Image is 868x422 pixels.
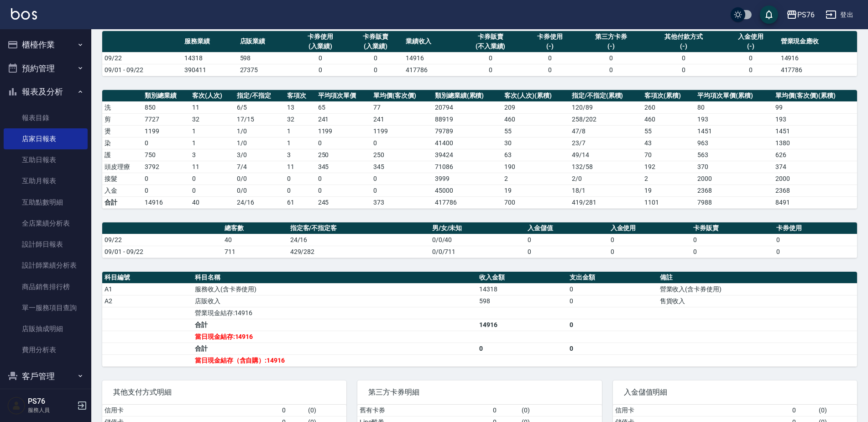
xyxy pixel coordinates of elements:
td: 服務收入(含卡券使用) [193,283,477,295]
td: 417786 [403,64,459,76]
th: 平均項次單價 [316,90,371,102]
td: 209 [502,101,569,113]
td: 1 [285,125,315,137]
th: 指定/不指定 [235,90,285,102]
td: 43 [642,137,695,149]
td: 接髮 [102,173,142,185]
td: 850 [142,101,190,113]
td: 剪 [102,113,142,125]
th: 客項次(累積) [642,90,695,102]
td: 374 [773,161,857,173]
th: 入金儲值 [525,222,608,234]
td: 1199 [371,125,433,137]
div: (入業績) [295,42,346,51]
a: 商品銷售排行榜 [4,276,88,297]
div: (-) [580,42,642,51]
td: 0 [608,246,691,258]
td: 0 [142,185,190,196]
h5: PS76 [28,397,74,406]
td: 192 [642,161,695,173]
td: 1101 [642,196,695,208]
td: 14916 [403,52,459,64]
td: 0 [142,173,190,185]
td: 0 [522,52,577,64]
th: 指定客/不指定客 [288,222,430,234]
td: 99 [773,101,857,113]
td: 售貨收入 [658,295,857,307]
th: 類別總業績 [142,90,190,102]
td: 0 [567,319,658,331]
img: Person [7,396,26,415]
button: 櫃檯作業 [4,33,88,57]
td: 0 [190,173,235,185]
td: 429/282 [288,246,430,258]
td: 32 [190,113,235,125]
td: 17 / 15 [235,113,285,125]
button: 報表及分析 [4,80,88,104]
th: 營業現金應收 [779,31,857,53]
td: 1451 [695,125,773,137]
td: 0 / 0 [235,185,285,196]
td: 舊有卡券 [357,405,491,417]
td: 當日現金結存:14916 [193,331,477,343]
td: 241 [371,113,433,125]
td: 入金 [102,185,142,196]
td: 88919 [433,113,502,125]
td: 390411 [182,64,237,76]
th: 入金使用 [608,222,691,234]
td: 258 / 202 [570,113,642,125]
td: 燙 [102,125,142,137]
td: 洗 [102,101,142,113]
div: 卡券販賣 [350,32,401,42]
table: a dense table [102,90,857,209]
td: 0 [285,185,315,196]
td: 0 [525,234,608,246]
th: 業績收入 [403,31,459,53]
td: 1 [190,137,235,149]
button: 登出 [822,6,857,23]
a: 互助日報表 [4,149,88,170]
td: 598 [238,52,293,64]
td: 14318 [182,52,237,64]
div: 卡券使用 [295,32,346,42]
td: 7 / 4 [235,161,285,173]
div: (-) [725,42,776,51]
th: 總客數 [222,222,288,234]
a: 全店業績分析表 [4,213,88,234]
td: 3792 [142,161,190,173]
a: 設計師日報表 [4,234,88,255]
td: 0 [293,64,348,76]
a: 單一服務項目查詢 [4,297,88,318]
td: 77 [371,101,433,113]
td: 711 [222,246,288,258]
button: 預約管理 [4,57,88,80]
th: 科目名稱 [193,272,477,284]
td: 11 [190,101,235,113]
td: 0 [577,64,644,76]
td: 合計 [193,319,477,331]
td: 營業現金結存:14916 [193,307,477,319]
td: 20794 [433,101,502,113]
td: 0 [525,246,608,258]
div: (-) [647,42,721,51]
td: 260 [642,101,695,113]
div: (-) [524,42,575,51]
td: 0 [723,52,778,64]
div: 卡券販賣 [461,32,520,42]
td: 370 [695,161,773,173]
td: 14916 [142,196,190,208]
span: 入金儲值明細 [624,388,846,397]
td: 0 [790,405,816,417]
div: 卡券使用 [524,32,575,42]
td: ( 0 ) [519,405,602,417]
td: 0 [371,185,433,196]
td: 460 [502,113,569,125]
th: 備註 [658,272,857,284]
a: 設計師業績分析表 [4,255,88,276]
th: 卡券使用 [774,222,857,234]
td: 0 [644,64,723,76]
td: 0 [348,52,403,64]
td: 09/01 - 09/22 [102,64,182,76]
td: 6 / 5 [235,101,285,113]
td: 700 [502,196,569,208]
